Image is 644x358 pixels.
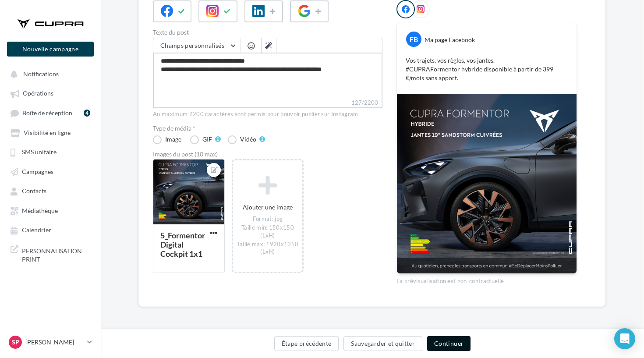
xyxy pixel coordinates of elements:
a: Boîte de réception4 [5,105,96,121]
button: Étape précédente [274,336,339,351]
div: Open Intercom Messenger [614,328,635,349]
span: SMS unitaire [22,149,57,156]
a: Visibilité en ligne [5,124,96,140]
label: 127/2200 [153,98,382,108]
div: Images du post (10 max) [153,151,382,157]
p: Vos trajets, vos règles, vos jantes. ​ #CUPRAFormentor hybride disponible à partir de 399 €/mois ... [406,56,568,82]
div: GIF [202,136,212,142]
span: Calendrier [22,227,51,234]
a: Sp [PERSON_NAME] [7,334,94,351]
span: Champs personnalisés [160,42,224,49]
span: Médiathèque [22,207,58,214]
a: Opérations [5,85,96,101]
button: Sauvegarder et quitter [343,336,422,351]
a: SMS unitaire [5,144,96,160]
a: Médiathèque [5,202,96,218]
button: Continuer [427,336,471,351]
span: Contacts [22,188,46,195]
div: La prévisualisation est non-contractuelle [396,274,577,285]
label: Type de média * [153,125,382,131]
a: Calendrier [5,222,96,237]
button: Nouvelle campagne [7,42,94,57]
span: Visibilité en ligne [24,129,71,136]
div: Vidéo [240,136,256,142]
a: PERSONNALISATION PRINT [5,241,96,267]
span: Sp [12,338,19,347]
span: Opérations [23,90,53,97]
span: Campagnes [22,168,53,175]
span: PERSONNALISATION PRINT [22,245,90,264]
a: Contacts [5,183,96,198]
span: Notifications [23,70,59,78]
div: Image [165,136,181,142]
div: 4 [84,110,90,117]
div: FB [406,32,421,47]
button: Champs personnalisés [153,38,241,53]
p: [PERSON_NAME] [25,338,84,347]
button: Notifications [5,66,92,82]
div: Au maximum 2200 caractères sont permis pour pouvoir publier sur Instagram [153,110,382,118]
label: Texte du post [153,29,382,35]
div: 5_Formentor Digital Cockpit 1x1 [160,230,205,259]
div: Ma page Facebook [425,35,475,44]
span: Boîte de réception [22,109,72,117]
a: Campagnes [5,163,96,179]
